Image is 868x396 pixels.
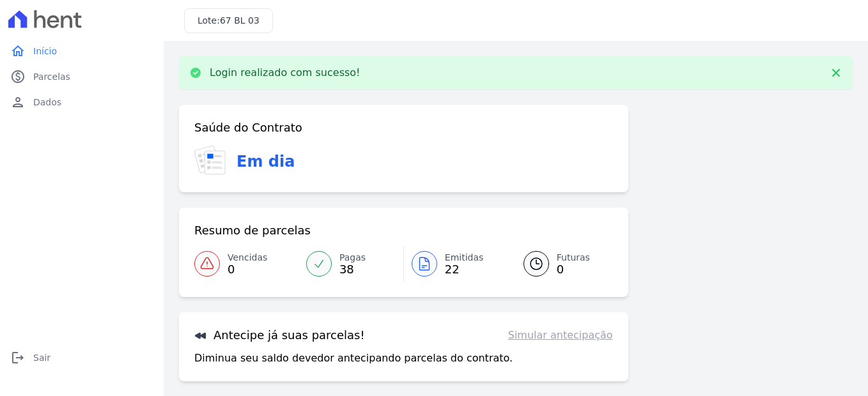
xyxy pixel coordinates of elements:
a: paidParcelas [5,64,159,89]
a: logoutSair [5,345,159,370]
a: Simular antecipação [508,328,613,343]
a: Pagas 38 [298,246,403,282]
a: homeInício [5,38,159,64]
span: Emitidas [445,251,484,264]
span: Futuras [557,251,590,264]
p: Diminua seu saldo devedor antecipando parcelas do contrato. [194,351,513,366]
p: Login realizado com sucesso! [210,66,360,79]
span: 22 [445,264,484,275]
span: Início [33,45,57,57]
span: 38 [339,264,366,275]
h3: Em dia [236,150,295,173]
h3: Lote: [198,14,260,27]
span: 0 [228,264,267,275]
a: Emitidas 22 [404,246,508,282]
i: home [10,43,26,59]
a: Vencidas 0 [194,246,298,282]
span: 0 [557,264,590,275]
h3: Saúde do Contrato [194,120,302,135]
h3: Antecipe já suas parcelas! [194,328,365,343]
i: paid [10,69,26,84]
span: Parcelas [33,70,70,83]
a: Futuras 0 [508,246,613,282]
a: personDados [5,89,159,115]
i: person [10,95,26,110]
span: Sair [33,351,50,364]
i: logout [10,350,26,365]
span: Dados [33,96,61,109]
span: Vencidas [228,251,267,264]
span: Pagas [339,251,366,264]
h3: Resumo de parcelas [194,223,311,238]
span: 67 BL 03 [220,15,260,26]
